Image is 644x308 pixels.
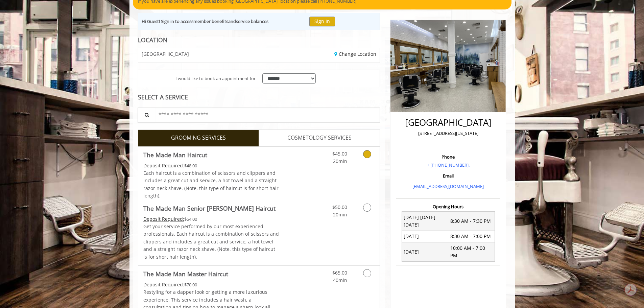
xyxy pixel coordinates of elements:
span: This service needs some Advance to be paid before we block your appointment [143,281,184,288]
b: The Made Man Senior [PERSON_NAME] Haircut [143,204,276,213]
span: 40min [333,277,347,283]
span: $65.00 [332,269,347,276]
td: 10:00 AM - 7:00 PM [448,242,495,262]
p: Get your service performed by our most experienced professionals. Each haircut is a combination o... [143,223,279,261]
span: GROOMING SERVICES [171,134,226,142]
h3: Opening Hours [396,204,500,209]
h3: Phone [398,155,498,159]
button: Sign In [309,17,335,26]
span: COSMETOLOGY SERVICES [287,134,352,142]
td: 8:30 AM - 7:30 PM [448,212,495,231]
b: LOCATION [138,36,167,44]
span: $45.00 [332,150,347,157]
span: $50.00 [332,204,347,210]
div: $48.00 [143,162,279,169]
div: $70.00 [143,281,279,288]
b: The Made Man Haircut [143,150,207,160]
b: The Made Man Master Haircut [143,269,228,279]
div: Hi Guest! Sign in to access and [142,18,268,25]
p: [STREET_ADDRESS][US_STATE] [398,130,498,137]
span: 20min [333,158,347,164]
b: member benefits [193,18,228,24]
td: [DATE] [402,231,448,242]
div: SELECT A SERVICE [138,94,380,100]
h2: [GEOGRAPHIC_DATA] [398,118,498,127]
td: 8:30 AM - 7:00 PM [448,231,495,242]
div: $54.00 [143,215,279,223]
td: [DATE] [402,242,448,262]
span: 20min [333,211,347,218]
h3: Email [398,173,498,178]
b: service balances [236,18,268,24]
a: + [PHONE_NUMBER]. [427,162,470,168]
span: This service needs some Advance to be paid before we block your appointment [143,162,184,169]
span: This service needs some Advance to be paid before we block your appointment [143,216,184,222]
button: Service Search [138,108,155,123]
td: [DATE] [DATE] [DATE] [402,212,448,231]
span: [GEOGRAPHIC_DATA] [142,51,189,56]
a: [EMAIL_ADDRESS][DOMAIN_NAME] [412,183,484,189]
a: Change Location [334,51,376,57]
span: I would like to book an appointment for [175,75,256,82]
span: Each haircut is a combination of scissors and clippers and includes a great cut and service, a ho... [143,170,279,199]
